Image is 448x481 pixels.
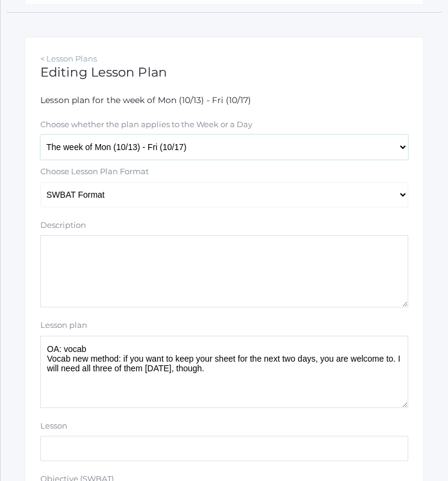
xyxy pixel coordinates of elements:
[40,219,86,231] label: Description
[40,95,251,105] span: Lesson plan for the week of Mon (10/13) - Fri (10/17)
[40,65,408,79] h1: Editing Lesson Plan
[40,319,87,332] label: Lesson plan
[40,336,408,408] textarea: OA: vocab Vocab new method: if you want to keep your sheet for the next two days, you are welcome...
[40,54,97,63] a: < Lesson Plans
[40,119,252,131] label: Choose whether the plan applies to the Week or a Day
[40,420,67,432] label: Lesson
[40,166,149,178] label: Choose Lesson Plan Format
